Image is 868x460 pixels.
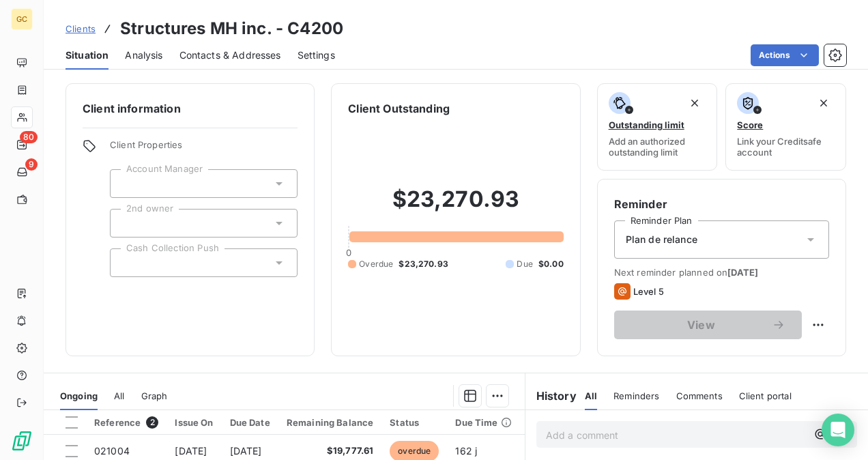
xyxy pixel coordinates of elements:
[609,136,706,158] span: Add an authorized outstanding limit
[20,131,38,143] span: 80
[121,217,132,229] input: Add a tag
[614,311,802,339] button: View
[614,196,829,212] h6: Reminder
[631,319,772,330] span: View
[121,177,132,190] input: Add a tag
[626,233,697,246] span: Plan de relance
[146,416,158,429] span: 2
[83,100,298,117] h6: Client information
[25,158,38,171] span: 9
[525,388,577,404] h6: History
[66,23,96,34] span: Clients
[455,417,511,428] div: Due Time
[390,417,439,428] div: Status
[298,48,335,62] span: Settings
[11,8,33,30] div: GC
[725,83,846,171] button: ScoreLink your Creditsafe account
[230,417,270,428] div: Due Date
[751,44,819,66] button: Actions
[597,83,718,171] button: Outstanding limitAdd an authorized outstanding limit
[359,258,393,270] span: Overdue
[66,48,108,62] span: Situation
[348,186,563,227] h2: $23,270.93
[94,416,158,429] div: Reference
[287,444,374,458] span: $19,777.61
[609,119,684,130] span: Outstanding limit
[346,247,351,258] span: 0
[633,286,664,297] span: Level 5
[94,445,130,457] span: 021004
[676,390,723,401] span: Comments
[287,417,374,428] div: Remaining Balance
[110,139,298,158] span: Client Properties
[60,390,98,401] span: Ongoing
[517,258,532,270] span: Due
[120,16,343,41] h3: Structures MH inc. - C4200
[114,390,124,401] span: All
[141,390,168,401] span: Graph
[66,22,96,35] a: Clients
[125,48,162,62] span: Analysis
[230,445,262,457] span: [DATE]
[737,136,835,158] span: Link your Creditsafe account
[121,257,132,269] input: Add a tag
[585,390,597,401] span: All
[727,267,758,278] span: [DATE]
[175,417,213,428] div: Issue On
[348,100,450,117] h6: Client Outstanding
[739,390,792,401] span: Client portal
[11,430,33,452] img: Logo LeanPay
[737,119,763,130] span: Score
[455,445,477,457] span: 162 j
[613,390,659,401] span: Reminders
[614,267,829,278] span: Next reminder planned on
[538,258,564,270] span: $0.00
[179,48,281,62] span: Contacts & Addresses
[399,258,448,270] span: $23,270.93
[822,414,854,446] div: Open Intercom Messenger
[175,445,207,457] span: [DATE]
